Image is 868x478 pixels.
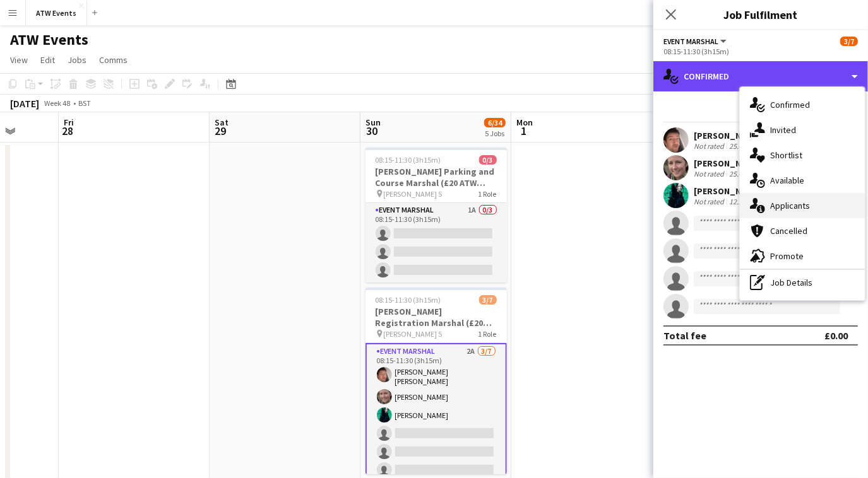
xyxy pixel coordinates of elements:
span: 28 [62,124,74,138]
div: 5 Jobs [485,129,505,138]
div: 08:15-11:30 (3h15m) [663,47,858,56]
h1: ATW Events [10,30,88,49]
span: 0/3 [479,155,497,165]
a: Comms [94,52,133,68]
span: Comms [99,54,128,66]
span: Sat [215,117,229,128]
div: 25.4km [727,169,755,178]
app-card-role: Event Marshal1A0/308:15-11:30 (3h15m) [366,203,507,283]
div: £0.00 [824,329,848,342]
h3: Job Fulfilment [653,6,868,23]
div: 12.2km [727,197,755,206]
span: Cancelled [770,225,807,236]
span: Mon [516,117,533,128]
a: Edit [35,52,60,68]
span: Invited [770,124,796,136]
span: Event Marshal [663,37,718,46]
span: Edit [40,54,55,66]
div: BST [78,98,91,108]
h3: [PERSON_NAME] Parking and Course Marshal (£20 ATW Credit per hour)) [366,166,507,189]
div: Total fee [663,329,706,342]
span: 29 [213,124,229,138]
span: 08:15-11:30 (3h15m) [376,155,441,165]
span: [PERSON_NAME] 5 [384,329,443,339]
span: Applicants [770,200,810,211]
button: ATW Events [26,1,87,25]
span: Sun [366,117,381,128]
div: Job Details [740,270,865,295]
span: Confirmed [770,99,810,110]
div: Not rated [694,197,727,206]
a: View [5,52,33,68]
div: Not rated [694,141,727,151]
h3: [PERSON_NAME] Registration Marshal (£20 ATW Credit per hour)) [366,306,507,329]
span: 1 [514,124,533,138]
span: 3/7 [479,295,497,305]
span: View [10,54,28,66]
span: 3/7 [840,37,858,46]
a: Jobs [62,52,92,68]
span: Week 48 [42,98,73,108]
span: Fri [64,117,74,128]
span: 6/34 [484,118,506,127]
span: 1 Role [479,189,497,199]
app-job-card: 08:15-11:30 (3h15m)0/3[PERSON_NAME] Parking and Course Marshal (£20 ATW Credit per hour)) [PERSON... [366,148,507,283]
div: [PERSON_NAME] [694,185,761,197]
span: Jobs [68,54,86,66]
div: 25.4km [727,141,755,151]
div: Not rated [694,169,727,178]
div: [PERSON_NAME] [PERSON_NAME] [694,130,829,141]
div: [PERSON_NAME] [694,158,761,169]
span: 1 Role [479,329,497,339]
span: 08:15-11:30 (3h15m) [376,295,441,305]
button: Event Marshal [663,37,728,46]
span: Shortlist [770,149,802,161]
span: Promote [770,250,804,262]
span: 30 [364,124,381,138]
span: [PERSON_NAME] 5 [384,189,443,199]
app-job-card: 08:15-11:30 (3h15m)3/7[PERSON_NAME] Registration Marshal (£20 ATW Credit per hour)) [PERSON_NAME]... [366,288,507,474]
span: Available [770,175,804,186]
div: [DATE] [10,97,39,110]
div: Confirmed [653,61,868,91]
